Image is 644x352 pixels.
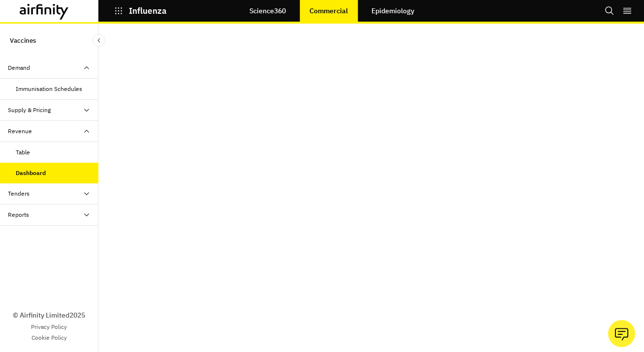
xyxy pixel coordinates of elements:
[10,31,36,50] p: Vaccines
[8,189,30,198] div: Tenders
[114,2,167,19] button: Influenza
[16,85,82,93] div: Immunisation Schedules
[16,148,30,157] div: Table
[309,7,348,15] p: Commercial
[608,320,635,347] button: Ask our analysts
[8,127,32,136] div: Revenue
[8,210,29,219] div: Reports
[129,6,167,15] p: Influenza
[92,34,105,47] button: Close Sidebar
[8,106,51,115] div: Supply & Pricing
[16,169,46,177] div: Dashboard
[605,2,614,19] button: Search
[31,323,67,331] a: Privacy Policy
[13,310,85,321] p: © Airfinity Limited 2025
[8,63,30,72] div: Demand
[31,333,67,342] a: Cookie Policy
